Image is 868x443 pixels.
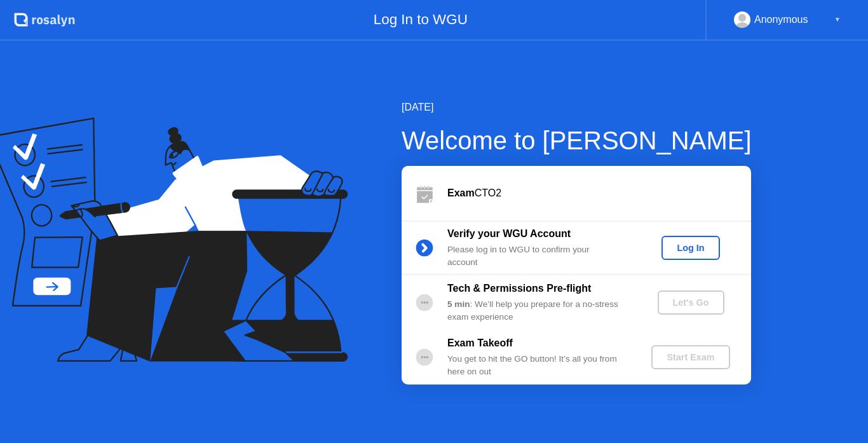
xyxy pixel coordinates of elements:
b: 5 min [447,299,470,309]
button: Let's Go [658,290,724,315]
div: Please log in to WGU to confirm your account [447,243,630,269]
div: Welcome to [PERSON_NAME] [402,121,752,160]
b: Verify your WGU Account [447,228,571,239]
div: [DATE] [402,100,752,115]
div: Let's Go [663,297,719,308]
button: Log In [661,236,719,260]
b: Exam [447,187,475,198]
b: Tech & Permissions Pre-flight [447,283,591,294]
div: You get to hit the GO button! It’s all you from here on out [447,353,630,379]
div: ▼ [834,11,841,28]
div: Log In [667,243,714,253]
div: : We’ll help you prepare for a no-stress exam experience [447,298,630,324]
div: Start Exam [656,352,724,362]
div: Anonymous [754,11,808,28]
div: CTO2 [447,186,751,201]
b: Exam Takeoff [447,337,513,348]
button: Start Exam [651,345,729,369]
